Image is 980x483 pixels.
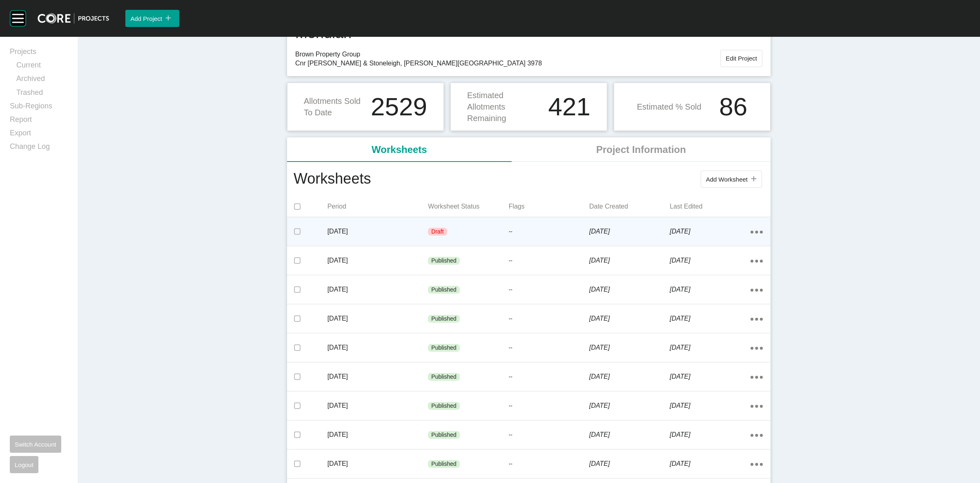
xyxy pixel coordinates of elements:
p: [DATE] [670,459,750,468]
a: Trashed [16,88,68,101]
p: [DATE] [670,401,750,410]
span: Edit Project [726,55,757,62]
p: -- [509,286,589,294]
p: Published [431,286,457,294]
p: [DATE] [589,256,670,265]
p: Estimated Allotments Remaining [467,90,543,124]
p: [DATE] [589,401,670,410]
p: -- [509,460,589,468]
p: [DATE] [589,343,670,352]
p: Last Edited [670,202,750,211]
p: Date Created [589,202,670,211]
p: Published [431,373,457,381]
button: Add Project [125,10,179,27]
span: Brown Property Group [295,50,720,59]
p: Published [431,257,457,265]
p: -- [509,373,589,381]
button: Logout [10,456,38,473]
h1: 421 [548,94,590,119]
p: Published [431,402,457,410]
p: [DATE] [589,459,670,468]
span: Switch Account [15,441,56,448]
span: Add Worksheet [706,176,748,183]
p: [DATE] [327,372,428,381]
p: [DATE] [670,227,750,236]
p: [DATE] [670,372,750,381]
h1: Worksheets [294,168,371,190]
a: Report [10,115,68,128]
p: [DATE] [327,256,428,265]
p: [DATE] [670,343,750,352]
p: [DATE] [670,285,750,294]
li: Project Information [512,137,771,162]
p: [DATE] [670,430,750,439]
p: [DATE] [589,372,670,381]
a: Current [16,60,68,74]
p: Published [431,344,457,352]
a: Export [10,128,68,142]
span: Logout [15,461,33,468]
p: -- [509,228,589,236]
li: Worksheets [287,137,512,162]
a: Archived [16,74,68,87]
h1: 86 [719,94,747,119]
p: [DATE] [589,285,670,294]
p: [DATE] [327,343,428,352]
p: Worksheet Status [428,202,508,211]
button: Add Worksheet [701,171,762,188]
p: [DATE] [327,227,428,236]
p: Published [431,431,457,439]
p: [DATE] [327,459,428,468]
p: -- [509,402,589,410]
p: [DATE] [670,314,750,323]
p: Period [327,202,428,211]
img: core-logo-dark.3138cae2.png [38,13,109,24]
p: [DATE] [327,285,428,294]
span: Cnr [PERSON_NAME] & Stoneleigh, [PERSON_NAME][GEOGRAPHIC_DATA] 3978 [295,59,720,68]
p: -- [509,315,589,323]
p: [DATE] [327,401,428,410]
p: [DATE] [327,430,428,439]
p: -- [509,344,589,352]
p: Draft [431,228,443,236]
p: [DATE] [589,227,670,236]
button: Edit Project [720,50,762,67]
p: [DATE] [327,314,428,323]
a: Projects [10,47,68,60]
a: Change Log [10,142,68,155]
p: Published [431,315,457,323]
p: -- [509,431,589,439]
p: Estimated % Sold [637,101,702,112]
button: Switch Account [10,436,61,453]
p: [DATE] [589,430,670,439]
a: Sub-Regions [10,101,68,115]
p: Allotments Sold To Date [304,95,366,118]
p: -- [509,257,589,265]
h1: 2529 [371,94,427,119]
p: Flags [509,202,589,211]
p: Published [431,460,457,468]
p: [DATE] [589,314,670,323]
span: Add Project [130,15,162,22]
p: [DATE] [670,256,750,265]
